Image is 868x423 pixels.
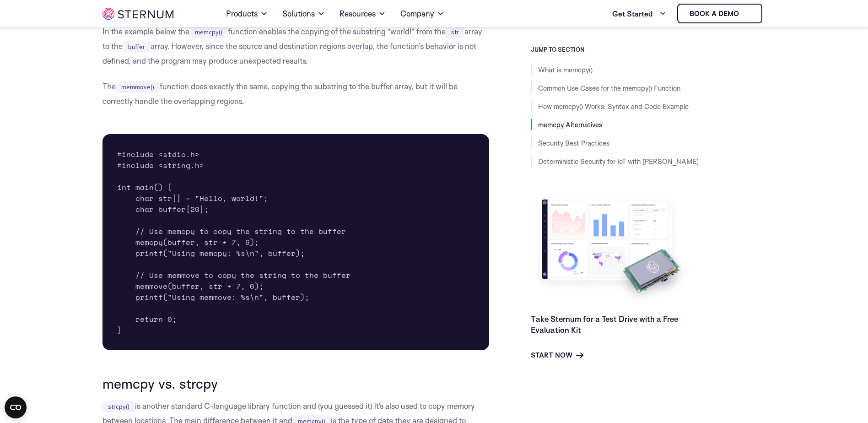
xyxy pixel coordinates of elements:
[531,192,691,306] img: Take Sternum for a Test Drive with a Free Evaluation Kit
[538,84,680,92] a: Common Use Cases for the memcpy() Function
[538,120,602,129] a: memcpy Alternatives
[102,79,490,108] p: The function does exactly the same, copying the substring to the buffer array, but it will be cor...
[102,8,173,20] img: sternum iot
[102,401,135,411] a: strcpy()
[102,134,490,350] pre: #include <stdio.h> #include <string.h> int main() { char str[] = "Hello, world!"; char buffer[20]...
[612,5,666,23] a: Get Started
[531,314,678,335] a: Take Sternum for a Test Drive with a Free Evaluation Kit
[189,26,228,38] code: memcpy()
[538,157,699,166] a: Deterministic Security for IoT with [PERSON_NAME]
[538,65,593,74] a: What is memcpy()
[400,1,444,27] a: Company
[123,41,151,53] code: buffer
[531,46,766,53] h3: JUMP TO SECTION
[102,24,490,68] p: In the example below the function enables the copying of the substring “world!” from the array to...
[677,4,762,23] a: Book a demo
[5,396,27,418] button: Open CMP widget
[282,1,325,27] a: Solutions
[226,1,268,27] a: Products
[538,102,689,111] a: How memcpy() Works: Syntax and Code Example
[446,26,464,38] code: str
[340,1,386,27] a: Resources
[102,376,490,391] h3: memcpy vs. strcpy
[531,350,583,361] a: Start Now
[538,139,609,147] a: Security Best Practices
[116,81,160,93] code: memmove()
[102,401,135,412] code: strcpy()
[743,10,750,17] img: sternum iot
